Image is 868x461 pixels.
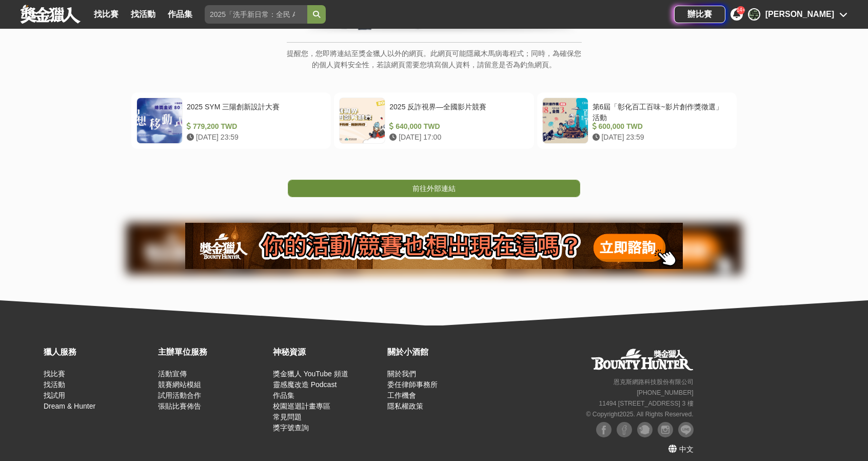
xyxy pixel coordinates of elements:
[389,102,524,121] div: 2025 反詐視界—全國影片競賽
[389,121,524,132] div: 640,000 TWD
[334,92,534,149] a: 2025 反詐視界—全國影片競賽 640,000 TWD [DATE] 17:00
[288,180,580,197] a: 前往外部連結
[164,7,196,22] a: 作品集
[158,346,267,358] div: 主辦單位服務
[44,391,65,399] a: 找試用
[273,370,348,378] a: 獎金獵人 YouTube 頻道
[389,132,524,143] div: [DATE] 17:00
[187,132,322,143] div: [DATE] 23:59
[90,7,123,22] a: 找比賽
[748,8,760,21] div: 吳
[637,389,693,396] small: [PHONE_NUMBER]
[387,402,423,410] a: 隱私權政策
[737,7,745,13] span: 14+
[593,121,727,132] div: 600,000 TWD
[674,6,725,23] a: 辦比賽
[387,370,416,378] a: 關於我們
[287,48,582,81] p: 提醒您，您即將連結至獎金獵人以外的網頁。此網頁可能隱藏木馬病毒程式；同時，為確保您的個人資料安全性，若該網頁需要您填寫個人資料，請留意是否為釣魚網頁。
[273,402,330,410] a: 校園巡迴計畫專區
[44,370,65,378] a: 找比賽
[586,411,693,418] small: © Copyright 2025 . All Rights Reserved.
[637,422,653,437] img: Plurk
[273,346,382,358] div: 神秘資源
[158,402,201,410] a: 張貼比賽佈告
[593,132,727,143] div: [DATE] 23:59
[599,400,693,407] small: 11494 [STREET_ADDRESS] 3 樓
[387,391,416,399] a: 工作機會
[273,391,294,399] a: 作品集
[387,380,438,389] a: 委任律師事務所
[596,422,611,437] img: Facebook
[44,380,65,389] a: 找活動
[158,380,201,389] a: 競賽網站模組
[658,422,673,437] img: Instagram
[205,5,307,24] input: 2025「洗手新日常：全民 ALL IN」洗手歌全台徵選
[44,346,153,358] div: 獵人服務
[185,223,683,269] img: 905fc34d-8193-4fb2-a793-270a69788fd0.png
[617,422,632,437] img: Facebook
[614,378,694,386] small: 恩克斯網路科技股份有限公司
[131,92,331,149] a: 2025 SYM 三陽創新設計大賽 779,200 TWD [DATE] 23:59
[678,422,694,437] img: LINE
[537,92,737,149] a: 第6屆「彰化百工百味~影片創作獎徵選」活動 600,000 TWD [DATE] 23:59
[273,424,309,432] a: 獎字號查詢
[44,402,95,410] a: Dream & Hunter
[187,102,322,121] div: 2025 SYM 三陽創新設計大賽
[273,413,302,421] a: 常見問題
[127,7,160,22] a: 找活動
[158,391,201,399] a: 試用活動合作
[387,346,497,358] div: 關於小酒館
[412,184,456,193] span: 前往外部連結
[187,121,322,132] div: 779,200 TWD
[158,370,187,378] a: 活動宣傳
[679,445,694,453] span: 中文
[765,8,834,21] div: [PERSON_NAME]
[273,380,337,389] a: 靈感魔改造 Podcast
[593,102,727,121] div: 第6屆「彰化百工百味~影片創作獎徵選」活動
